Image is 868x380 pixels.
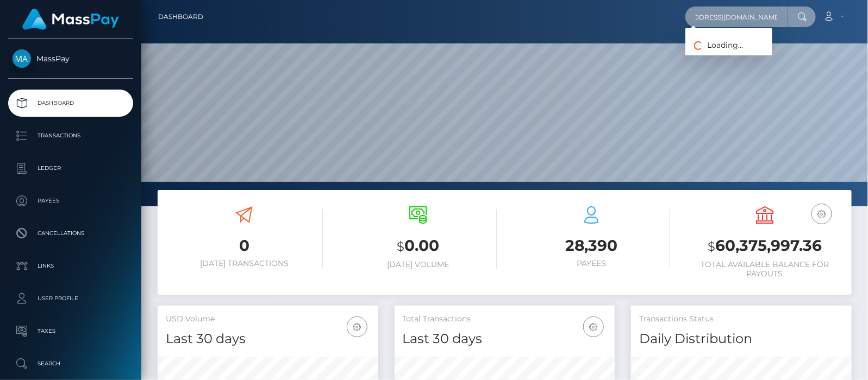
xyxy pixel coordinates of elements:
img: MassPay [13,49,31,68]
small: $ [708,239,715,254]
h5: Total Transactions [403,314,607,325]
a: Transactions [8,122,133,149]
h4: Daily Distribution [639,330,844,349]
h6: Total Available Balance for Payouts [686,260,844,278]
a: Payees [8,187,133,214]
p: Cancellations [13,225,129,242]
small: $ [397,239,404,254]
span: MassPay [8,54,133,64]
h5: USD Volume [166,314,370,325]
p: User Profile [13,290,129,307]
a: Dashboard [158,5,203,28]
p: Ledger [13,160,129,176]
h3: 0.00 [339,235,496,257]
a: Search [8,350,133,377]
p: Transactions [13,128,129,144]
h3: 60,375,997.36 [686,235,844,257]
h6: [DATE] Transactions [166,259,323,268]
h3: 28,390 [513,235,670,256]
p: Taxes [13,323,129,339]
a: Cancellations [8,220,133,247]
p: Links [13,258,129,274]
input: Search... [685,7,788,27]
img: MassPay Logo [22,9,119,30]
h6: [DATE] Volume [339,260,496,269]
a: Dashboard [8,90,133,117]
a: Taxes [8,318,133,345]
a: Ledger [8,155,133,182]
h4: Last 30 days [166,330,370,349]
h5: Transactions Status [639,314,844,325]
p: Payees [13,193,129,209]
a: User Profile [8,285,133,312]
p: Dashboard [13,95,129,111]
span: Loading... [685,40,743,50]
p: Search [13,356,129,372]
h4: Last 30 days [403,330,607,349]
a: Links [8,252,133,280]
h6: Payees [513,259,670,268]
h3: 0 [166,235,323,256]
